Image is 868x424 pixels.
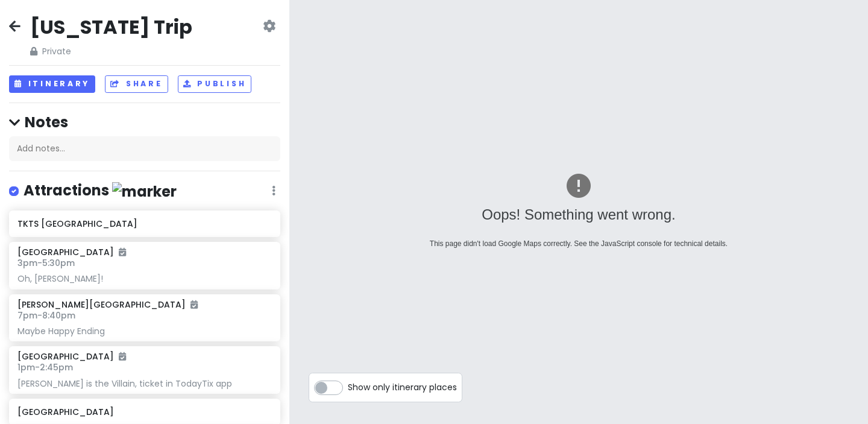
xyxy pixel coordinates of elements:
div: Maybe Happy Ending [17,326,271,337]
h4: Attractions [24,181,177,201]
h2: [US_STATE] Trip [30,14,192,40]
h6: [GEOGRAPHIC_DATA] [17,407,271,417]
span: 3pm - 5:30pm [17,257,75,269]
h6: [GEOGRAPHIC_DATA] [17,351,126,362]
span: Show only itinerary places [348,381,457,394]
span: Private [30,45,192,58]
div: This page didn't load Google Maps correctly. See the JavaScript console for technical details. [350,238,807,250]
i: Added to itinerary [119,352,126,361]
img: marker [112,182,177,201]
i: Added to itinerary [119,248,126,256]
h6: TKTS [GEOGRAPHIC_DATA] [17,218,271,229]
h6: [PERSON_NAME][GEOGRAPHIC_DATA] [17,299,198,310]
button: Itinerary [9,75,95,93]
h4: Notes [9,113,280,131]
div: Oops! Something went wrong. [350,203,807,226]
button: Share [105,75,168,93]
div: Oh, [PERSON_NAME]! [17,273,271,284]
div: [PERSON_NAME] is the Villain, ticket in TodayTix app [17,378,271,389]
div: Add notes... [9,136,280,162]
span: 7pm - 8:40pm [17,309,75,321]
button: Publish [178,75,252,93]
h6: [GEOGRAPHIC_DATA] [17,247,126,258]
span: 1pm - 2:45pm [17,361,73,373]
i: Added to itinerary [190,300,198,309]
